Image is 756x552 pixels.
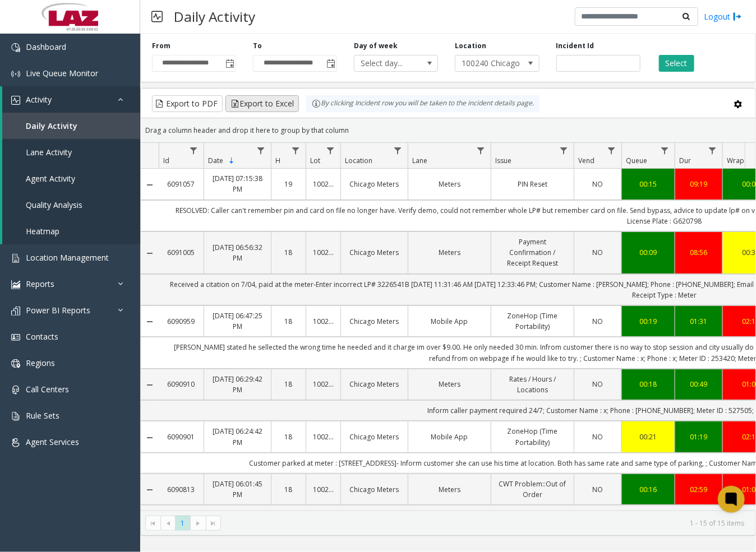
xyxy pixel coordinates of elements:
[165,179,197,189] a: 6091057
[727,156,753,165] span: Wrapup
[581,316,615,327] a: NO
[2,218,140,244] a: Heatmap
[415,316,484,327] a: Mobile App
[593,432,603,442] span: NO
[593,379,603,389] span: NO
[275,156,280,165] span: H
[415,432,484,442] a: Mobile App
[626,156,647,165] span: Queue
[679,156,691,165] span: Dur
[313,316,334,327] a: 100240
[26,384,69,395] span: Call Centers
[556,143,571,158] a: Issue Filter Menu
[412,156,427,165] span: Lane
[211,173,264,194] a: [DATE] 07:15:38 PM
[165,379,197,389] a: 6090910
[323,143,338,158] a: Lot Filter Menu
[2,113,140,139] a: Daily Activity
[578,156,594,165] span: Vend
[354,41,398,51] label: Day of week
[26,94,52,105] span: Activity
[152,95,223,112] button: Export to PDF
[11,333,20,342] img: 'icon'
[324,55,336,71] span: Toggle popup
[581,432,615,442] a: NO
[733,11,742,22] img: logout
[141,143,755,511] div: Data table
[253,143,269,158] a: Date Filter Menu
[682,484,716,495] a: 02:59
[313,179,334,189] a: 100240
[186,143,201,158] a: Id Filter Menu
[11,412,20,421] img: 'icon'
[629,432,668,442] div: 00:21
[682,247,716,258] a: 08:56
[26,200,82,210] span: Quality Analysis
[11,96,20,105] img: 'icon'
[629,379,668,389] a: 00:18
[498,374,567,395] a: Rates / Hours / Locations
[498,479,567,500] a: CWT Problem::Out of Order
[682,379,716,389] a: 00:49
[498,236,567,269] a: Payment Confirmation / Receipt Request
[629,247,668,258] div: 00:09
[345,156,372,165] span: Location
[225,95,299,112] button: Export to Excel
[313,432,334,442] a: 100240
[26,147,72,157] span: Lane Activity
[2,139,140,165] a: Lane Activity
[11,359,20,368] img: 'icon'
[11,254,20,263] img: 'icon'
[313,379,334,389] a: 100240
[498,310,567,332] a: ZoneHop (Time Portability)
[682,179,716,189] a: 09:19
[593,179,603,189] span: NO
[11,280,20,289] img: 'icon'
[141,381,159,389] a: Collapse Details
[2,165,140,192] a: Agent Activity
[415,484,484,495] a: Meters
[211,242,264,263] a: [DATE] 06:56:32 PM
[165,432,197,442] a: 6090901
[11,438,20,447] img: 'icon'
[704,11,742,22] a: Logout
[2,192,140,218] a: Quality Analysis
[11,69,20,78] img: 'icon'
[659,55,694,72] button: Select
[11,386,20,395] img: 'icon'
[313,484,334,495] a: 100240
[348,432,401,442] a: Chicago Meters
[415,179,484,189] a: Meters
[495,156,511,165] span: Issue
[11,307,20,316] img: 'icon'
[163,156,169,165] span: Id
[278,484,299,495] a: 18
[629,316,668,327] div: 00:19
[705,143,720,158] a: Dur Filter Menu
[2,86,140,113] a: Activity
[455,41,486,51] label: Location
[141,485,159,494] a: Collapse Details
[629,179,668,189] a: 00:15
[26,120,77,131] span: Daily Activity
[26,41,66,52] span: Dashboard
[11,43,20,52] img: 'icon'
[165,316,197,327] a: 6090959
[168,3,261,30] h3: Daily Activity
[165,247,197,258] a: 6091005
[415,247,484,258] a: Meters
[390,143,405,158] a: Location Filter Menu
[682,316,716,327] a: 01:31
[223,55,236,71] span: Toggle popup
[211,426,264,447] a: [DATE] 06:24:42 PM
[581,379,615,389] a: NO
[312,99,321,108] img: infoIcon.svg
[208,156,223,165] span: Date
[629,484,668,495] a: 00:16
[26,437,79,447] span: Agent Services
[141,180,159,189] a: Collapse Details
